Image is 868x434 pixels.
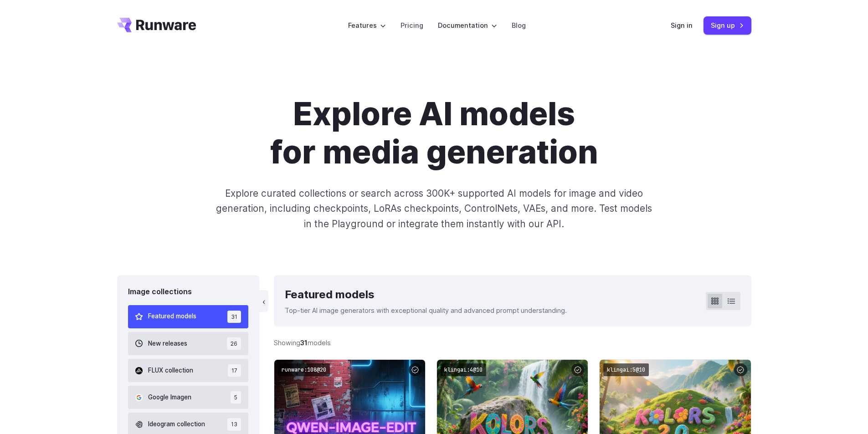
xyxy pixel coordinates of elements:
[128,305,249,328] button: Featured models 31
[441,363,486,377] code: klingai:4@10
[148,393,191,403] span: Google Imagen
[117,18,196,32] a: Go to /
[300,339,308,347] strong: 31
[148,366,193,376] span: FLUX collection
[259,290,268,312] button: ‹
[285,286,567,303] div: Featured models
[148,311,196,322] span: Featured models
[180,95,688,171] h1: Explore AI models for media generation
[227,311,241,323] span: 31
[603,363,649,377] code: klingai:5@10
[285,305,567,316] p: Top-tier AI image generators with exceptional quality and advanced prompt understanding.
[348,20,386,31] label: Features
[128,286,249,298] div: Image collections
[671,20,693,31] a: Sign in
[401,20,423,31] a: Pricing
[128,386,249,409] button: Google Imagen 5
[128,359,249,382] button: FLUX collection 17
[512,20,526,31] a: Blog
[438,20,497,31] label: Documentation
[148,339,187,349] span: New releases
[231,391,241,403] span: 5
[278,363,330,377] code: runware:108@20
[128,332,249,355] button: New releases 26
[228,364,241,377] span: 17
[227,418,241,430] span: 13
[227,337,241,350] span: 26
[274,337,331,348] div: Showing models
[704,16,751,34] a: Sign up
[148,419,205,429] span: Ideogram collection
[212,186,656,231] p: Explore curated collections or search across 300K+ supported AI models for image and video genera...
